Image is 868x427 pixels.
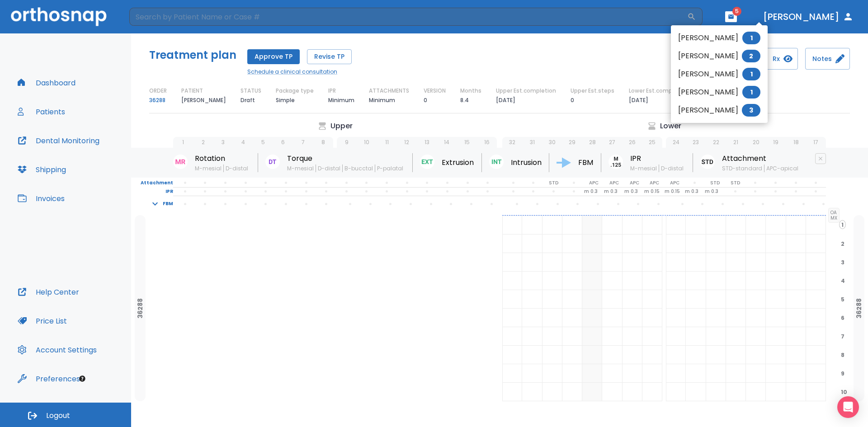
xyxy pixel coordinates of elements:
[742,50,760,62] span: 2
[671,47,768,65] li: [PERSON_NAME]
[671,101,768,119] li: [PERSON_NAME]
[742,104,760,117] span: 3
[742,86,760,99] span: 1
[742,32,760,44] span: 1
[671,83,768,101] li: [PERSON_NAME]
[742,68,760,80] span: 1
[837,396,859,418] div: Open Intercom Messenger
[671,65,768,83] li: [PERSON_NAME]
[671,29,768,47] li: [PERSON_NAME]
